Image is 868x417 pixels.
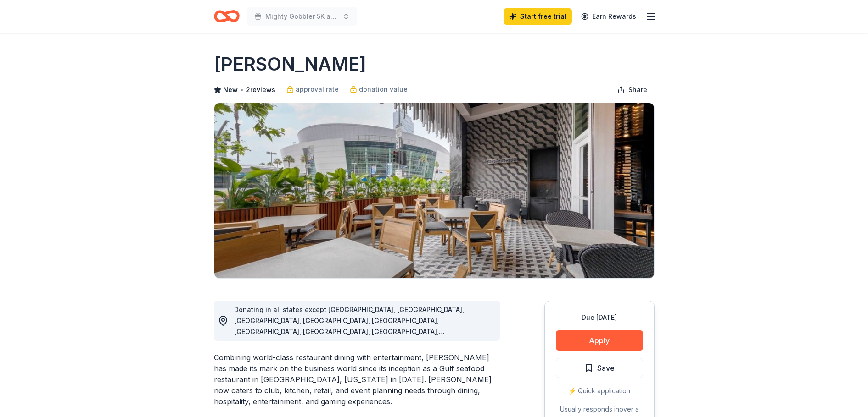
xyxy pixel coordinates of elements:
div: ⚡️ Quick application [556,385,643,396]
button: 2reviews [246,84,275,95]
div: Combining world-class restaurant dining with entertainment, [PERSON_NAME] has made its mark on th... [214,352,500,407]
a: Earn Rewards [576,8,642,25]
span: Donating in all states except [GEOGRAPHIC_DATA], [GEOGRAPHIC_DATA], [GEOGRAPHIC_DATA], [GEOGRAPHI... [234,306,464,357]
button: Share [610,81,655,99]
h1: [PERSON_NAME] [214,51,366,77]
button: Apply [556,330,643,351]
div: Due [DATE] [556,312,643,323]
a: Home [214,5,240,27]
span: Mighty Gobbler 5K and 1 Mile Run/Walk [265,11,339,22]
span: New [223,84,238,95]
img: Image for Landry's [214,103,654,278]
a: donation value [350,84,408,95]
span: approval rate [296,84,339,95]
span: Share [628,84,647,95]
span: Save [597,362,615,374]
span: • [240,86,243,93]
button: Mighty Gobbler 5K and 1 Mile Run/Walk [247,7,357,26]
button: Save [556,358,643,378]
span: donation value [359,84,408,95]
a: approval rate [286,84,339,95]
a: Start free trial [504,8,572,25]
